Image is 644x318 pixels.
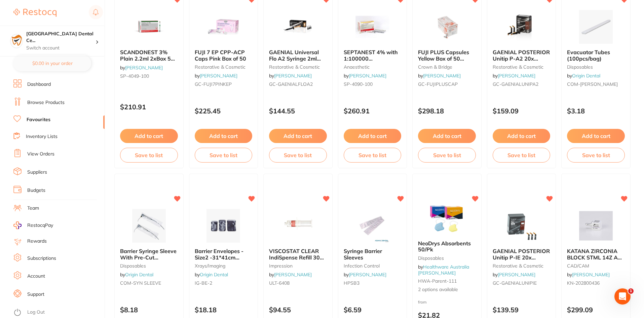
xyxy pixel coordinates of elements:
a: [PERSON_NAME] [572,272,610,278]
p: $144.55 [269,107,327,115]
p: $210.91 [120,103,178,111]
iframe: Intercom live chat [614,288,631,305]
a: Origin Dental [200,272,228,278]
img: RestocqPay [13,221,22,229]
img: SCANDONEST 3% Plain 2.2ml 2xBox 50 Light Green label [127,10,171,44]
button: Save to list [493,148,551,163]
span: by [418,73,461,79]
p: $159.09 [493,107,551,115]
button: Save to list [195,148,253,163]
p: $225.45 [195,107,253,115]
small: crown & bridge [418,64,476,70]
span: 2 options available [418,286,476,293]
button: Save to list [269,148,327,163]
b: GAENIAL POSTERIOR Unitip P-IE 20x 0.16ml (0.28g) [493,248,551,260]
a: Inventory Lists [26,133,58,140]
img: VISCOSTAT CLEAR IndiSpense Refill 30ml IndiSpense Syringe [276,209,320,243]
p: $260.91 [344,107,402,115]
img: Barrier Envelopes - Size2 -31*41cm (300pcs/box) [201,209,245,243]
span: Evacuator Tubes (100pcs/bag) [567,49,610,62]
p: $3.18 [567,107,625,115]
button: Save to list [418,148,476,163]
small: anaesthetic [344,64,402,70]
b: SEPTANEST 4% with 1:100000 adrenalin 2.2ml 2xBox 50 GOLD [344,49,402,62]
b: FUJI 7 EP CPP-ACP Caps Pink Box of 50 [195,49,253,62]
span: 1 [628,288,634,294]
a: Favourites [27,116,50,123]
img: Barrier Syringe Sleeve With Pre-Cut Opening (500pcs/box) [127,209,171,243]
img: FUJI 7 EP CPP-ACP Caps Pink Box of 50 [201,10,245,44]
p: $18.18 [195,306,253,314]
small: infection control [344,263,402,269]
a: [PERSON_NAME] [498,73,535,79]
a: [PERSON_NAME] [274,272,312,278]
span: by [120,272,153,278]
img: FUJI PLUS Capsules Yellow Box of 50 Luting Cement [425,10,469,44]
a: [PERSON_NAME] [423,73,461,79]
small: xrays/imaging [195,263,253,269]
small: restorative & cosmetic [195,64,253,70]
span: COM-[PERSON_NAME] [567,81,618,87]
small: impression [269,263,327,269]
span: RestocqPay [27,222,53,229]
p: Switch account [26,45,96,51]
b: SCANDONEST 3% Plain 2.2ml 2xBox 50 Light Green label [120,49,178,62]
a: View Orders [27,151,54,157]
span: KATANA ZIRCONIA BLOCK STML 14Z A1 Pack 5 [567,248,622,267]
a: Dashboard [27,81,51,88]
a: Browse Products [27,99,65,106]
a: [PERSON_NAME] [498,272,535,278]
span: SP-4090-100 [344,81,373,87]
img: Restocq Logo [13,9,56,17]
small: CAD/CAM [567,263,625,269]
span: by [567,73,600,79]
img: GAENIAL POSTERIOR Unitip P-IE 20x 0.16ml (0.28g) [500,209,543,243]
span: GC-GAENIALUNIPIE [493,280,537,286]
b: NeoDrys Absorbents 50/Pk [418,240,476,253]
b: Syringe Barrier Sleeves [344,248,402,260]
span: SCANDONEST 3% Plain 2.2ml 2xBox 50 Light Green label [120,49,175,68]
button: Log Out [13,307,103,318]
span: IG-BE-2 [195,280,212,286]
small: restorative & cosmetic [493,64,551,70]
span: by [269,73,312,79]
img: SEPTANEST 4% with 1:100000 adrenalin 2.2ml 2xBox 50 GOLD [350,10,394,44]
span: GAENIAL POSTERIOR Unitip P-IE 20x 0.16ml (0.28g) [493,248,550,267]
span: GAENIAL POSTERIOR Unitip P-A2 20x 0.16ml (0.28g) [493,49,550,68]
a: Subscriptions [27,255,56,262]
b: VISCOSTAT CLEAR IndiSpense Refill 30ml IndiSpense Syringe [269,248,327,260]
p: $298.18 [418,107,476,115]
span: by [120,65,163,71]
span: SEPTANEST 4% with 1:100000 [MEDICAL_DATA] 2.2ml 2xBox 50 GOLD [344,49,400,74]
span: Barrier Syringe Sleeve With Pre-Cut Opening (500pcs/box) [120,248,178,267]
img: KATANA ZIRCONIA BLOCK STML 14Z A1 Pack 5 [574,209,618,243]
button: Save to list [344,148,402,163]
b: GAENIAL POSTERIOR Unitip P-A2 20x 0.16ml (0.28g) [493,49,551,62]
a: RestocqPay [13,221,53,229]
span: Syringe Barrier Sleeves [344,248,382,260]
span: HWA-parent-111 [418,278,457,284]
span: Barrier Envelopes - Size2 -31*41cm (300pcs/box) [195,248,243,267]
button: Add to cart [493,129,551,143]
img: Syringe Barrier Sleeves [350,209,394,243]
span: FUJI 7 EP CPP-ACP Caps Pink Box of 50 [195,49,246,62]
span: by [493,73,535,79]
a: [PERSON_NAME] [349,272,386,278]
span: by [418,264,469,276]
a: Team [27,205,39,212]
span: GC-FUJIPLUSCAP [418,81,458,87]
span: VISCOSTAT CLEAR IndiSpense Refill 30ml IndiSpense Syringe [269,248,326,267]
a: Origin Dental [125,272,153,278]
button: Add to cart [269,129,327,143]
span: by [567,272,610,278]
button: Add to cart [120,129,178,143]
span: HPSB3 [344,280,359,286]
a: [PERSON_NAME] [274,73,312,79]
button: $0.00 in your order [13,55,91,71]
small: restorative & cosmetic [269,64,327,70]
span: COM-SYN SLEEVE [120,280,161,286]
p: $299.09 [567,306,625,314]
small: disposables [567,64,625,70]
img: GAENIAL POSTERIOR Unitip P-A2 20x 0.16ml (0.28g) [500,10,543,44]
p: $6.59 [344,306,402,314]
